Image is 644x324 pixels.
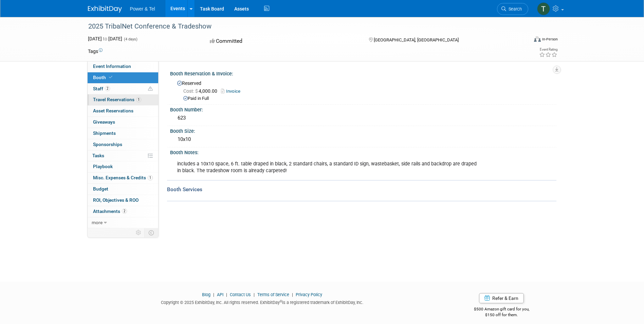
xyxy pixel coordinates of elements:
[88,161,158,172] a: Playbook
[88,184,158,195] a: Budget
[230,292,251,297] a: Contact Us
[170,105,556,113] div: Booth Number:
[88,106,158,116] a: Asset Reservations
[172,157,481,178] div: includes a 10x10 space, 6 ft. table draped in black, 2 standard chairs, a standard ID sign, waste...
[170,69,556,77] div: Booth Reservation & Invoice:
[183,95,551,102] div: Paid in Full
[374,37,459,42] span: [GEOGRAPHIC_DATA], [GEOGRAPHIC_DATA]
[252,292,256,297] span: |
[183,88,199,94] span: Cost: $
[102,36,108,41] span: to
[506,6,522,12] span: Search
[447,312,556,318] div: $150 off for them.
[93,197,139,203] span: ROI, Objectives & ROO
[290,292,295,297] span: |
[93,108,133,113] span: Asset Reservations
[88,298,437,306] div: Copyright © 2025 ExhibitDay, Inc. All rights reserved. ExhibitDay is a registered trademark of Ex...
[542,37,558,42] div: In-Person
[144,228,158,237] td: Toggle Event Tabs
[93,119,115,125] span: Giveaways
[88,94,158,105] a: Travel Reservations1
[447,302,556,318] div: $500 Amazon gift card for you,
[88,61,158,72] a: Event Information
[296,292,322,297] a: Privacy Policy
[280,300,282,303] sup: ®
[88,139,158,150] a: Sponsorships
[93,75,114,80] span: Booth
[175,113,551,123] div: 623
[88,72,158,83] a: Booth
[93,209,127,214] span: Attachments
[122,209,127,214] span: 2
[93,164,113,169] span: Playbook
[136,97,141,102] span: 1
[148,175,153,180] span: 1
[497,3,528,15] a: Search
[211,292,216,297] span: |
[86,20,518,33] div: 2025 TribalNet Conference & Tradeshow
[88,128,158,139] a: Shipments
[88,6,122,13] img: ExhibitDay
[123,37,137,41] span: (4 days)
[93,142,122,147] span: Sponsorships
[88,117,158,128] a: Giveaways
[183,88,220,94] span: 4,000.00
[88,84,158,94] a: Staff2
[93,186,108,192] span: Budget
[88,150,158,161] a: Tasks
[202,292,210,297] a: Blog
[88,206,158,217] a: Attachments2
[88,36,122,41] span: [DATE] [DATE]
[221,89,244,94] a: Invoice
[167,186,556,193] div: Booth Services
[93,86,110,91] span: Staff
[539,48,557,51] div: Event Rating
[534,36,541,42] img: Format-Inperson.png
[537,2,550,15] img: Tiffany Tilghman
[224,292,229,297] span: |
[92,220,103,225] span: more
[257,292,289,297] a: Terms of Service
[170,147,556,156] div: Booth Notes:
[488,35,558,46] div: Event Format
[92,153,104,158] span: Tasks
[175,78,551,102] div: Reserved
[93,130,116,136] span: Shipments
[93,64,131,69] span: Event Information
[105,86,110,91] span: 2
[88,48,103,55] td: Tags
[93,97,141,102] span: Travel Reservations
[148,86,153,92] span: Potential Scheduling Conflict -- at least one attendee is tagged in another overlapping event.
[170,126,556,134] div: Booth Size:
[208,35,358,47] div: Committed
[88,173,158,183] a: Misc. Expenses & Credits1
[93,175,153,180] span: Misc. Expenses & Credits
[88,217,158,228] a: more
[479,293,524,303] a: Refer & Earn
[133,228,145,237] td: Personalize Event Tab Strip
[130,6,155,12] span: Power & Tel
[88,195,158,206] a: ROI, Objectives & ROO
[217,292,223,297] a: API
[175,134,551,145] div: 10x10
[109,75,112,79] i: Booth reservation complete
